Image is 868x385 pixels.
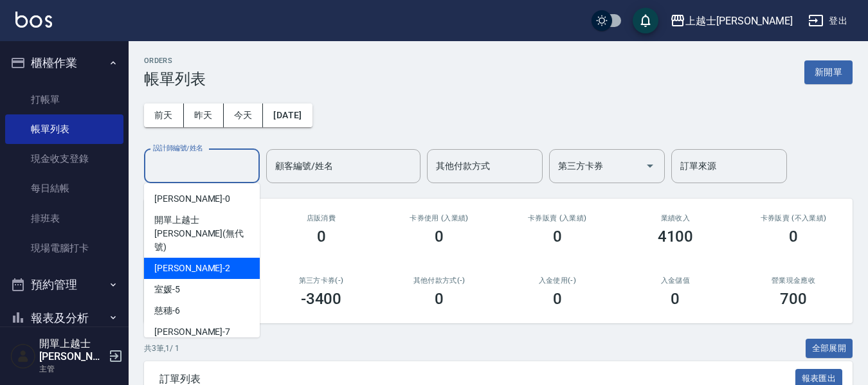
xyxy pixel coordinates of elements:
h2: 其他付款方式(-) [395,276,483,285]
a: 報表匯出 [795,372,843,384]
h2: 第三方卡券(-) [278,276,365,285]
button: 全部展開 [806,339,853,359]
h2: 入金使用(-) [514,276,601,285]
h5: 開單上越士[PERSON_NAME] [39,337,105,363]
span: 室媛 -5 [154,283,180,296]
a: 帳單列表 [5,114,123,144]
h3: 0 [553,290,562,308]
img: Person [10,343,36,369]
span: 開單上越士[PERSON_NAME] (無代號) [154,213,249,254]
h3: 帳單列表 [144,70,206,88]
h3: 0 [435,228,444,246]
a: 新開單 [804,66,853,78]
h3: 700 [780,290,807,308]
a: 打帳單 [5,85,123,114]
p: 主管 [39,363,105,375]
a: 排班表 [5,204,123,233]
div: 上越士[PERSON_NAME] [685,13,793,29]
h3: 0 [317,228,326,246]
button: Open [640,156,660,176]
span: [PERSON_NAME] -2 [154,262,230,275]
h2: 卡券使用 (入業績) [395,214,483,222]
a: 每日結帳 [5,174,123,203]
h2: 業績收入 [632,214,719,222]
img: Logo [15,12,52,28]
h3: 0 [671,290,680,308]
h3: 0 [553,228,562,246]
button: 前天 [144,103,184,127]
button: 今天 [224,103,264,127]
h2: 卡券販賣 (入業績) [514,214,601,222]
button: 報表及分析 [5,301,123,335]
button: save [633,8,658,33]
h2: 店販消費 [278,214,365,222]
a: 現場電腦打卡 [5,233,123,263]
h3: -3400 [301,290,342,308]
button: 新開單 [804,60,853,84]
button: [DATE] [263,103,312,127]
button: 櫃檯作業 [5,46,123,80]
h2: 卡券販賣 (不入業績) [750,214,837,222]
button: 預約管理 [5,268,123,301]
a: 現金收支登錄 [5,144,123,174]
span: 慈穗 -6 [154,304,180,318]
h2: 營業現金應收 [750,276,837,285]
p: 共 3 筆, 1 / 1 [144,343,179,354]
button: 昨天 [184,103,224,127]
h3: 0 [789,228,798,246]
h2: ORDERS [144,57,206,65]
label: 設計師編號/姓名 [153,143,203,153]
h3: 4100 [658,228,694,246]
h3: 0 [435,290,444,308]
h2: 入金儲值 [632,276,719,285]
span: [PERSON_NAME] -0 [154,192,230,206]
button: 上越士[PERSON_NAME] [665,8,798,34]
span: [PERSON_NAME] -7 [154,325,230,339]
button: 登出 [803,9,853,33]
